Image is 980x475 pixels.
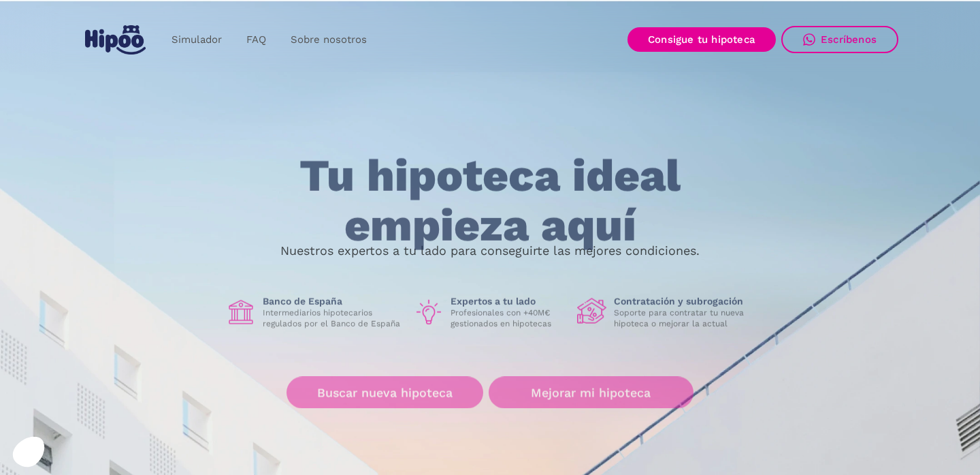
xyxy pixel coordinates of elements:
a: Mejorar mi hipoteca [489,377,693,409]
p: Soporte para contratar tu nueva hipoteca o mejorar la actual [614,307,754,329]
a: Escríbenos [781,26,898,53]
div: Escríbenos [821,33,877,46]
h1: Tu hipoteca ideal empieza aquí [232,151,748,250]
p: Intermediarios hipotecarios regulados por el Banco de España [263,307,403,329]
a: Sobre nosotros [278,27,379,53]
h1: Expertos a tu lado [451,295,566,307]
p: Nuestros expertos a tu lado para conseguirte las mejores condiciones. [280,245,700,256]
a: home [82,20,148,60]
h1: Banco de España [263,295,403,307]
a: FAQ [234,27,278,53]
a: Buscar nueva hipoteca [287,377,483,409]
a: Simulador [159,27,234,53]
a: Consigue tu hipoteca [627,27,776,52]
h1: Contratación y subrogación [614,295,754,307]
p: Profesionales con +40M€ gestionados en hipotecas [451,307,566,329]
